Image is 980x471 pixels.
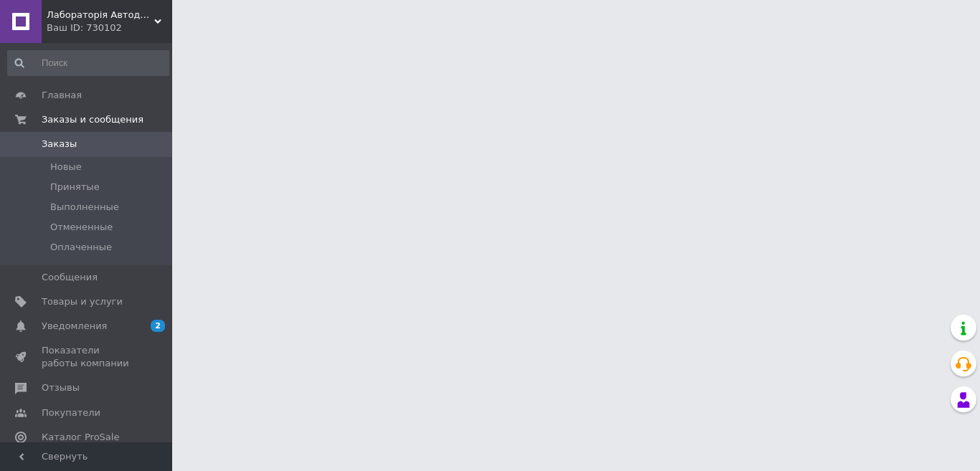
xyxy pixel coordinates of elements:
span: Каталог ProSale [42,431,119,444]
span: Заказы и сообщения [42,113,143,126]
span: Главная [42,89,82,102]
span: 2 [151,320,165,332]
span: Товары и услуги [42,295,123,308]
span: Заказы [42,138,77,151]
span: Покупатели [42,406,100,419]
span: Лабораторія Автодекору [47,9,154,22]
input: Поиск [7,50,169,76]
span: Принятые [50,181,100,194]
span: Выполненные [50,201,119,214]
div: Ваш ID: 730102 [47,22,172,34]
span: Новые [50,161,82,173]
span: Сообщения [42,271,98,284]
span: Уведомления [42,320,107,333]
span: Отзывы [42,381,80,394]
span: Показатели работы компании [42,344,133,370]
span: Оплаченные [50,241,112,254]
span: Отмененные [50,221,113,234]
